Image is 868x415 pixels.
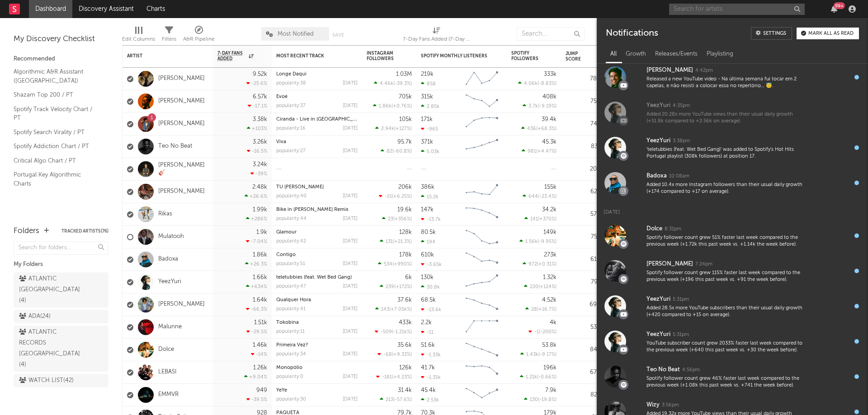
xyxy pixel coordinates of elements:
div: 78.8 [566,74,602,84]
span: 82 [387,149,392,154]
svg: Chart title [462,316,502,339]
div: 57.9 [566,209,602,220]
div: +26.3 % [245,261,267,267]
a: Spotify Addiction Chart / PT [14,141,99,151]
div: YeezYuri [646,294,670,305]
span: 981 [528,149,536,154]
span: 141 [530,217,538,222]
div: ( ) [524,216,557,222]
span: +21.3 % [394,239,410,244]
a: YeezYuri4:35pmAdded 20.28x more YouTube views than their usual daily growth (+51.8k compared to +... [597,95,868,130]
div: -3.65k [421,261,442,267]
input: Search for artists [669,4,805,15]
div: ( ) [523,193,557,199]
div: [DATE] [343,239,358,244]
a: Viva [276,140,286,145]
div: popularity: 51 [276,261,305,266]
div: 219k [421,71,434,77]
div: Longe Daqui [276,72,358,77]
div: 6.57k [253,94,267,100]
div: 315k [421,94,433,100]
div: 1.9k [256,229,267,235]
a: Glamour [276,230,297,235]
div: ( ) [524,284,557,289]
div: Notifications [606,27,658,40]
div: 1.66k [253,275,267,280]
a: LEBASI [158,368,177,376]
div: 68.5k [421,297,436,303]
div: YeezYuri [646,329,670,340]
div: Contigo [276,252,358,257]
div: Filters [162,34,176,45]
span: 1.56k [525,239,538,244]
div: 9.52k [253,71,267,77]
div: [DATE] [343,307,358,312]
a: Teo No Beat4:56pmSpotify follower count grew 46% faster last week compared to the previous week (... [597,359,868,394]
a: YeezYuri [158,278,181,286]
div: 5:31pm [673,331,689,338]
span: +16.7 % [538,307,555,312]
div: 83.1 [566,141,602,152]
div: Instagram Followers [367,51,398,61]
a: ADA(24) [14,310,108,323]
div: Artist [127,53,195,59]
div: ( ) [380,238,412,244]
div: 69.0 [566,299,602,310]
div: ( ) [375,126,412,131]
div: YeezYuri [646,135,670,146]
div: Edit Columns [122,34,155,45]
span: +124 % [540,284,555,289]
span: 28 [531,307,537,312]
div: [DATE] [343,261,358,266]
div: -25.6 % [246,80,267,86]
div: Added 20.28x more YouTube views than their usual daily growth (+51.8k compared to +2.56k on avera... [646,111,806,125]
div: ( ) [519,238,557,244]
div: 858 [421,81,436,87]
a: Spotify Search Virality / PT [14,127,99,137]
div: 79.1 [566,277,602,288]
a: Rikas [158,210,172,218]
div: 333k [544,71,557,77]
div: 75.0 [566,96,602,107]
div: ( ) [523,103,557,109]
div: Most Recent Track [276,53,344,59]
div: ( ) [379,193,412,199]
div: 433k [399,320,412,326]
div: 4:35pm [673,103,690,109]
a: Dolce [158,346,174,354]
div: Spotify follower count grew 51% faster last week compared to the previous week (+1.72k this past ... [646,234,806,248]
div: Added 10.4x more Instagram followers than their usual daily growth (+174 compared to +17 on avera... [646,182,806,196]
div: 74.2 [566,119,602,130]
div: ( ) [523,261,557,267]
div: 34.2k [542,207,557,213]
div: 3.24k [253,162,267,168]
span: -39.3 % [395,81,410,86]
div: 61.8 [566,254,602,265]
div: ( ) [373,103,412,109]
svg: Chart title [462,135,502,158]
div: [DATE] [343,126,358,131]
div: 171k [421,117,433,122]
div: 147k [421,207,434,213]
a: ATLANTIC RECORDS [GEOGRAPHIC_DATA](4) [14,326,108,372]
div: 206k [398,184,412,190]
a: WATCH LIST(42) [14,374,108,387]
div: popularity: 47 [276,284,306,289]
div: ( ) [381,148,412,154]
div: 3.26k [253,139,267,145]
div: -965 [421,126,438,132]
span: +0.76 % [393,104,410,109]
div: Dolce [646,224,662,234]
div: ATLANTIC RECORDS [GEOGRAPHIC_DATA] ( 4 ) [19,327,83,370]
div: -7.04 % [246,238,267,244]
div: ( ) [525,306,557,312]
svg: Chart title [462,90,502,113]
svg: Chart title [462,226,502,248]
div: 610k [421,252,434,258]
svg: Chart title [462,294,502,316]
a: Ciranda - Live in [GEOGRAPHIC_DATA] [276,117,368,122]
div: 53.8 [566,322,602,333]
span: 436 [527,126,536,131]
span: +0.31 % [538,262,555,267]
div: 75.3 [566,232,602,242]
